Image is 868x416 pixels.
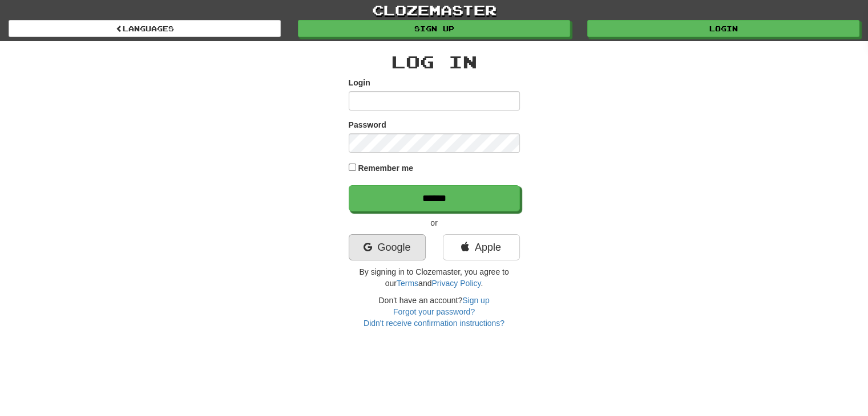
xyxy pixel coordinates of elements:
[443,234,520,260] a: Apple
[364,319,504,328] a: Didn't receive confirmation instructions?
[349,295,520,329] div: Don't have an account?
[9,20,281,37] a: Languages
[349,234,426,260] a: Google
[349,266,520,289] p: By signing in to Clozemaster, you agree to our and .
[349,217,520,229] p: or
[587,20,859,37] a: Login
[397,279,418,288] a: Terms
[349,77,370,88] label: Login
[462,296,489,305] a: Sign up
[431,279,481,288] a: Privacy Policy
[393,307,475,316] a: Forgot your password?
[358,162,413,174] label: Remember me
[349,52,520,71] h2: Log In
[298,20,570,37] a: Sign up
[349,119,386,130] label: Password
